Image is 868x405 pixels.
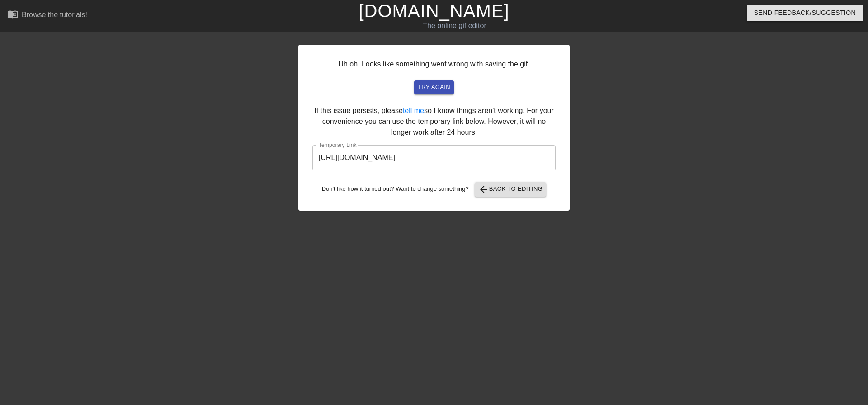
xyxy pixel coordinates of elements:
[478,184,543,195] span: Back to Editing
[754,7,856,19] span: Send Feedback/Suggestion
[478,184,489,195] span: arrow_back
[7,9,87,23] a: Browse the tutorials!
[403,107,424,114] a: tell me
[414,80,454,94] button: try again
[294,20,615,31] div: The online gif editor
[7,9,18,19] span: menu_book
[418,82,450,93] span: try again
[22,11,87,19] div: Browse the tutorials!
[312,145,556,170] input: bare
[475,182,547,197] button: Back to Editing
[747,5,863,21] button: Send Feedback/Suggestion
[359,1,509,21] a: [DOMAIN_NAME]
[298,45,570,211] div: Uh oh. Looks like something went wrong with saving the gif. If this issue persists, please so I k...
[312,182,556,197] div: Don't like how it turned out? Want to change something?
